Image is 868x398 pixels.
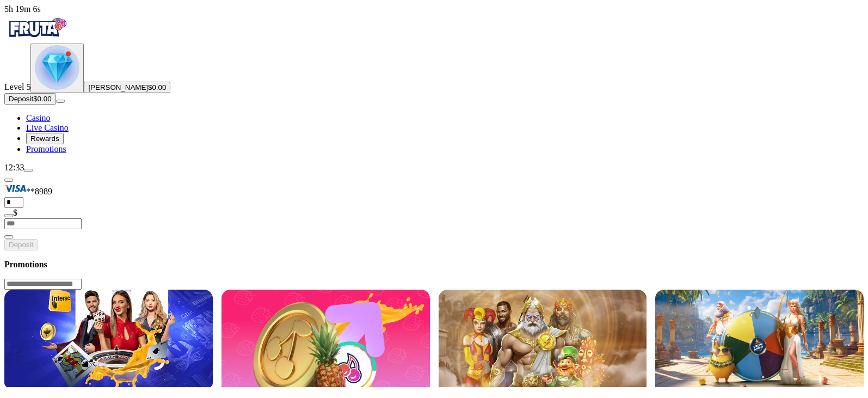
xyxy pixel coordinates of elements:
button: eye icon [4,235,13,238]
img: Visa [4,182,26,194]
a: diamond iconCasino [26,113,50,123]
span: Casino [26,113,50,123]
span: Rewards [30,134,59,143]
img: $3,000,000 monthly [655,290,864,387]
span: 12:33 [4,163,24,172]
button: menu [24,169,33,172]
span: Deposit [9,241,33,249]
a: poker-chip iconLive Casino [26,123,69,132]
button: eye icon [4,214,13,217]
a: Fruta [4,34,70,43]
span: Level 5 [4,82,30,91]
span: $0.00 [148,83,166,91]
button: reward iconRewards [26,133,64,144]
input: Search [4,279,82,290]
a: gift-inverted iconPromotions [26,144,66,154]
img: level unlocked [35,45,79,90]
button: level unlocked [30,44,84,93]
button: menu [56,100,65,103]
button: Deposit [4,239,38,250]
span: Promotions [26,144,66,154]
span: $0.00 [33,95,51,103]
span: Deposit [9,95,33,103]
img: Fruit Up, grab free spins [221,290,430,387]
img: Fruta [4,14,70,41]
img: LOOT Legends [439,290,647,387]
span: Live Casino [26,123,69,132]
span: [PERSON_NAME] [88,83,148,91]
img: Live Casino Welcome Bonus [4,290,213,387]
span: user session time [4,4,41,14]
span: $ [13,208,17,217]
h3: Promotions [4,259,864,270]
button: Depositplus icon$0.00 [4,93,56,105]
button: [PERSON_NAME]$0.00 [84,82,170,93]
button: Hide quick deposit form [4,179,13,182]
nav: Primary [4,14,864,154]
